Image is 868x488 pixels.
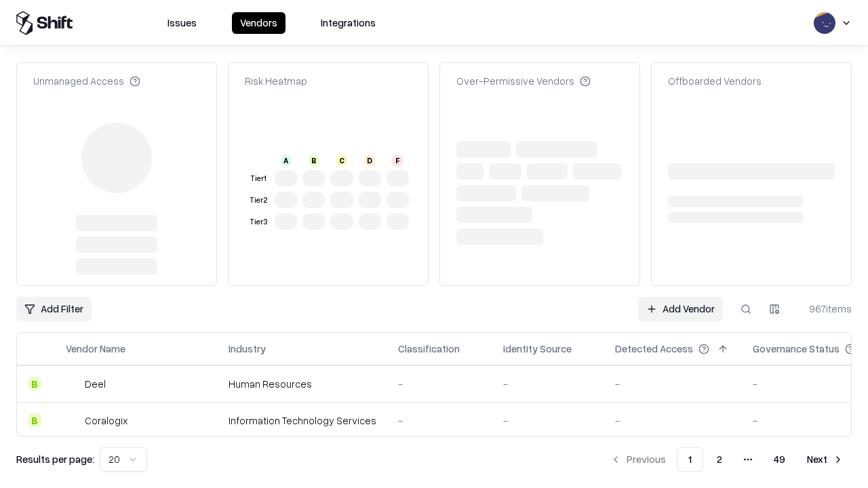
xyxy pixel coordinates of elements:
div: Classification [398,342,460,356]
div: F [392,155,403,166]
div: D [364,155,375,166]
div: Identity Source [503,342,572,356]
div: B [28,377,41,390]
button: Vendors [232,12,285,34]
button: 2 [706,447,733,472]
div: Information Technology Services [229,413,376,428]
div: C [336,155,347,166]
a: Add Vendor [638,297,723,321]
div: A [281,155,292,166]
button: Next [799,447,852,472]
div: B [309,155,319,166]
div: Tier 2 [248,195,269,206]
div: Risk Heatmap [245,74,307,88]
button: Integrations [313,12,384,34]
div: Industry [229,342,266,356]
div: 967 items [797,302,852,316]
div: Tier 1 [248,173,269,184]
img: Deel [66,377,79,390]
img: Coralogix [66,413,79,427]
div: - [503,413,593,428]
div: - [615,377,731,391]
div: Unmanaged Access [33,74,140,88]
div: - [503,377,593,391]
div: - [398,377,481,391]
div: Detected Access [615,342,693,356]
nav: pagination [602,447,852,472]
div: Offboarded Vendors [668,74,762,88]
button: Add Filter [16,297,92,321]
div: Vendor Name [66,342,125,356]
div: Governance Status [753,342,840,356]
div: - [398,413,481,428]
div: - [615,413,731,428]
p: Results per page: [16,452,94,466]
button: 1 [677,447,703,472]
div: Deel [85,377,106,391]
div: B [28,413,41,427]
div: Tier 3 [248,216,269,228]
div: Coralogix [85,413,127,428]
button: 49 [763,447,796,472]
div: Human Resources [229,377,376,391]
button: Issues [159,12,205,34]
div: Over-Permissive Vendors [456,74,591,88]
